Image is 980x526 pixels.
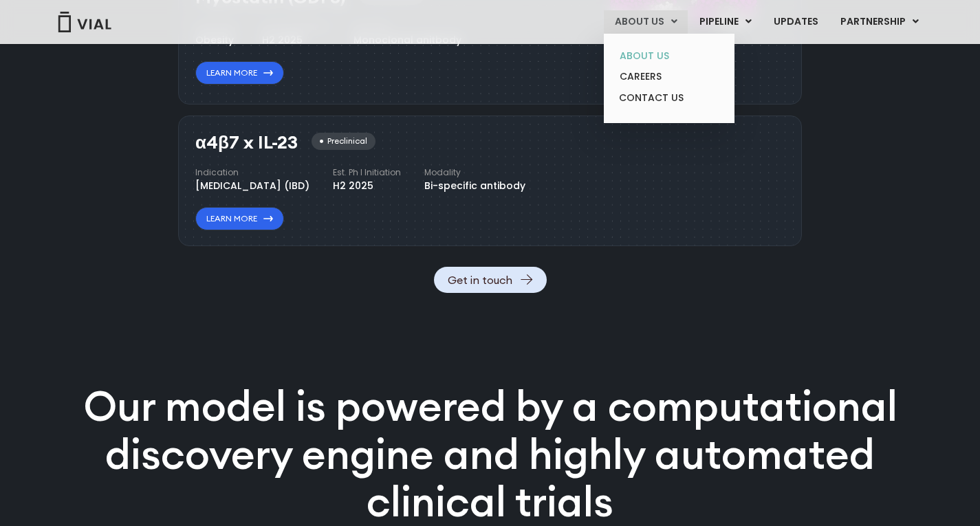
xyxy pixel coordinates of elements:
a: Learn More [195,207,284,230]
a: PIPELINEMenu Toggle [688,10,762,34]
h3: α4β7 x IL-23 [195,133,298,153]
h4: Modality [424,166,525,179]
div: [MEDICAL_DATA] (IBD) [195,179,309,193]
div: Preclinical [312,133,375,150]
a: ABOUT US [609,45,729,67]
a: ABOUT USMenu Toggle [604,10,688,34]
a: Get in touch [434,267,547,293]
a: PARTNERSHIPMenu Toggle [829,10,930,34]
div: H2 2025 [333,179,401,193]
a: UPDATES [763,10,829,34]
a: CAREERS [609,66,729,87]
h4: Indication [195,166,309,179]
p: Our model is powered by a computational discovery engine and highly automated clinical trials [47,382,933,526]
h4: Est. Ph I Initiation [333,166,401,179]
a: CONTACT US [609,87,729,109]
img: Vial Logo [57,12,112,32]
a: Learn More [195,61,284,85]
div: Bi-specific antibody [424,179,525,193]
